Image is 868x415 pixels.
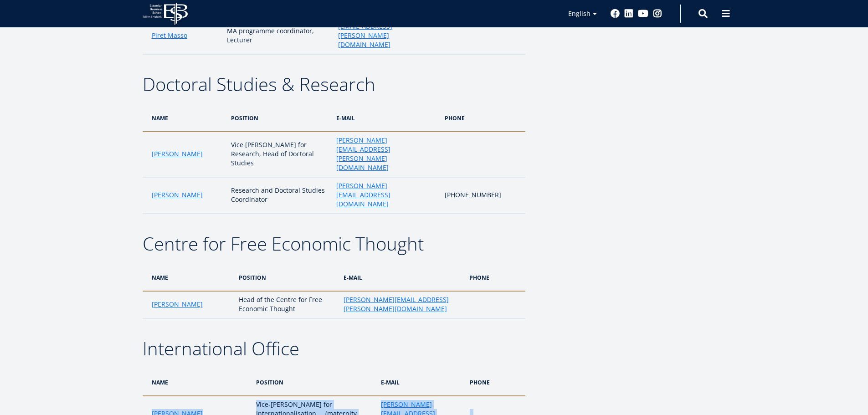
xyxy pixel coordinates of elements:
[465,264,525,291] th: PHONE
[440,177,525,214] td: [PHONE_NUMBER]
[152,190,203,200] a: [PERSON_NAME]
[339,264,464,291] th: e-MAIL
[440,105,525,132] th: PHONE
[143,105,226,132] th: NAME
[143,369,252,396] th: nAME
[638,9,648,18] a: Youtube
[624,9,633,18] a: Linkedin
[252,369,376,396] th: POSITION
[226,132,332,177] td: Vice [PERSON_NAME] for Research, Head of Doctoral Studies
[226,105,332,132] th: POSITION
[152,31,187,40] a: Piret Masso
[336,181,436,209] a: [PERSON_NAME][EMAIL_ADDRESS][DOMAIN_NAME]
[143,232,525,255] h2: Centre for Free Economic Thought
[234,264,339,291] th: POSITION
[465,369,525,396] th: PHONE
[653,9,662,18] a: Instagram
[611,9,620,18] a: Facebook
[226,177,332,214] td: Research and Doctoral Studies Coordinator
[143,73,525,96] h2: Doctoral Studies & Research
[376,369,465,396] th: e-MAIL
[234,291,339,318] td: Head of the Centre for Free Economic Thought
[344,295,460,313] a: [PERSON_NAME][EMAIL_ADDRESS][PERSON_NAME][DOMAIN_NAME]
[143,336,299,361] span: International Office
[336,136,436,172] a: [PERSON_NAME][EMAIL_ADDRESS][PERSON_NAME][DOMAIN_NAME]
[143,264,235,291] th: nAME
[222,18,334,54] td: MA programme coordinator, Lecturer
[338,22,439,49] a: [EMAIL_ADDRESS][PERSON_NAME][DOMAIN_NAME]
[332,105,440,132] th: e-MAIL
[152,300,203,309] a: [PERSON_NAME]
[152,149,203,159] a: [PERSON_NAME]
